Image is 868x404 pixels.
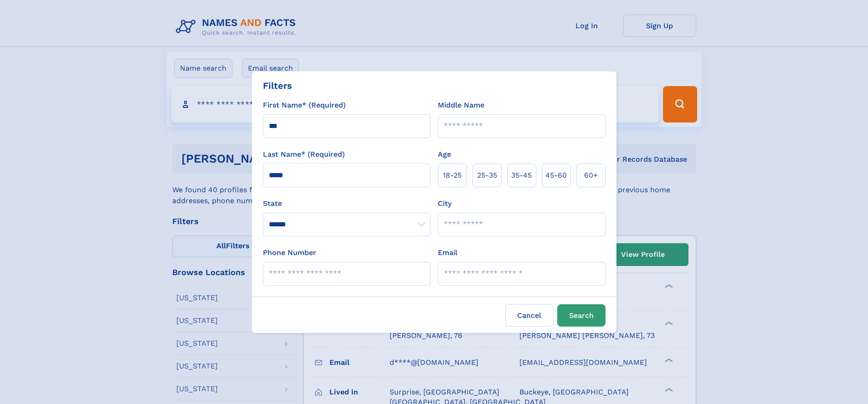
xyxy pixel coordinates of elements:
[505,304,554,327] label: Cancel
[477,170,497,181] span: 25‑35
[438,247,457,258] label: Email
[263,79,292,92] div: Filters
[511,170,532,181] span: 35‑45
[584,170,598,181] span: 60+
[263,247,316,258] label: Phone Number
[545,170,567,181] span: 45‑60
[438,198,452,209] label: City
[263,100,346,111] label: First Name* (Required)
[263,149,345,160] label: Last Name* (Required)
[438,100,484,111] label: Middle Name
[438,149,451,160] label: Age
[557,304,606,327] button: Search
[443,170,462,181] span: 18‑25
[263,198,431,209] label: State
